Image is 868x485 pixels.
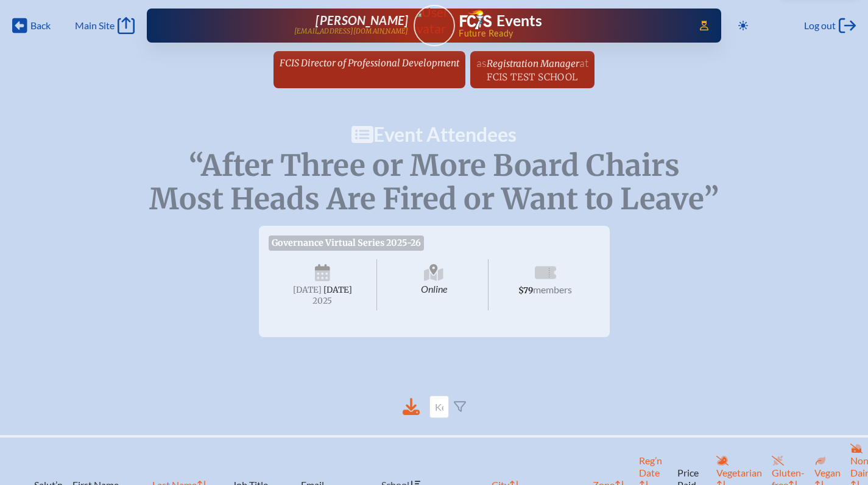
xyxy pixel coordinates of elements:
input: Keyword Filter [429,396,449,418]
a: [PERSON_NAME][EMAIL_ADDRESS][DOMAIN_NAME] [186,13,409,38]
span: “After Three or More Board Chairs Most Heads Are Fired or Want to Leave” [149,147,719,217]
a: asRegistration ManageratFCIS Test School [471,51,593,88]
h1: Events [496,13,542,29]
span: Online [379,259,489,310]
span: [DATE] [323,285,352,295]
span: FCIS Test School [487,71,577,83]
span: 2025 [278,296,367,305]
div: Download to CSV [403,398,420,416]
span: Back [30,19,51,32]
img: User Avatar [408,4,460,37]
span: Governance Virtual Series 2025-26 [269,236,425,250]
span: Log out [804,19,836,32]
img: Florida Council of Independent Schools [460,10,492,29]
span: as [476,56,487,69]
span: Main Site [75,19,115,32]
span: at [579,56,588,69]
a: FCIS Director of Professional Development [275,51,464,74]
span: Future Ready [459,29,682,38]
span: members [533,284,572,295]
a: Main Site [75,17,135,34]
span: [DATE] [293,285,322,295]
div: FCIS Events — Future ready [460,10,683,38]
p: [EMAIL_ADDRESS][DOMAIN_NAME] [294,27,409,35]
span: Registration Manager [487,58,579,69]
span: FCIS Director of Professional Development [280,57,459,69]
span: [PERSON_NAME] [316,13,408,27]
a: User Avatar [414,5,455,46]
span: $79 [518,285,533,296]
a: FCIS LogoEvents [460,10,542,32]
